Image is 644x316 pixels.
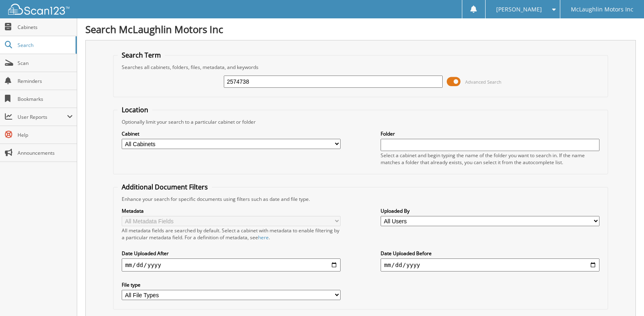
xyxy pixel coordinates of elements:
[18,131,73,138] span: Help
[118,64,603,71] div: Searches all cabinets, folders, files, metadata, and keywords
[18,113,67,120] span: User Reports
[381,130,599,137] label: Folder
[85,22,636,36] h1: Search McLaughlin Motors Inc
[122,207,340,214] label: Metadata
[381,258,599,271] input: end
[603,277,644,316] iframe: Chat Widget
[122,227,340,241] div: All metadata fields are searched by default. Select a cabinet with metadata to enable filtering b...
[118,196,603,203] div: Enhance your search for specific documents using filters such as date and file type.
[381,207,599,214] label: Uploaded By
[571,7,633,12] span: McLaughlin Motors Inc
[381,250,599,257] label: Date Uploaded Before
[258,234,269,241] a: here
[122,130,340,137] label: Cabinet
[122,258,340,271] input: start
[118,118,603,125] div: Optionally limit your search to a particular cabinet or folder
[118,51,165,60] legend: Search Term
[118,105,152,114] legend: Location
[122,250,340,257] label: Date Uploaded After
[118,182,212,191] legend: Additional Document Filters
[18,78,73,85] span: Reminders
[496,7,542,12] span: [PERSON_NAME]
[465,79,501,85] span: Advanced Search
[18,42,71,49] span: Search
[381,152,599,166] div: Select a cabinet and begin typing the name of the folder you want to search in. If the name match...
[8,4,69,15] img: scan123-logo-white.svg
[18,96,73,102] span: Bookmarks
[18,149,73,156] span: Announcements
[18,60,73,67] span: Scan
[122,281,340,288] label: File type
[18,24,73,31] span: Cabinets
